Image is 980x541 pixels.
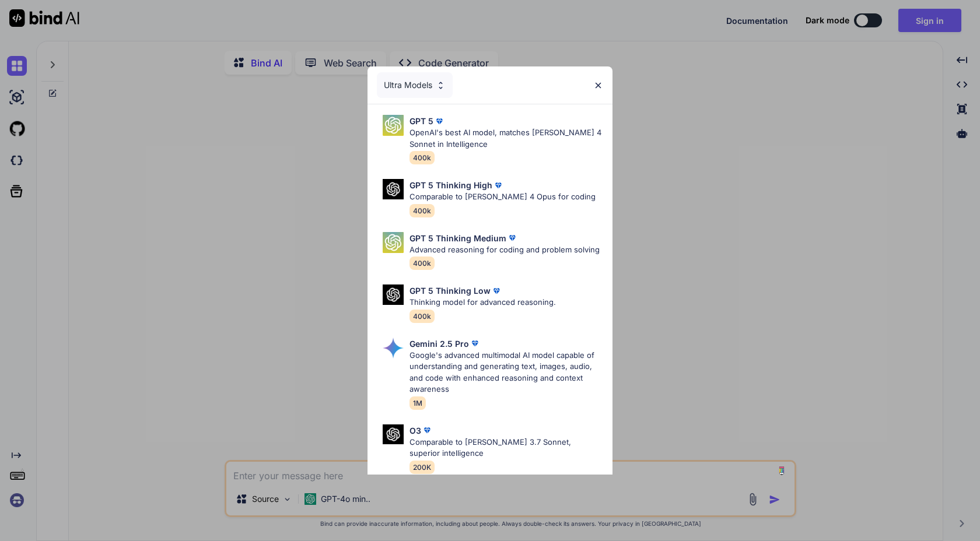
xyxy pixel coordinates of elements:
[409,284,491,297] p: GPT 5 Thinking Low
[409,127,603,150] p: OpenAI's best AI model, matches [PERSON_NAME] 4 Sonnet in Intelligence
[409,115,433,127] p: GPT 5
[593,80,603,90] img: close
[409,424,421,437] p: O3
[409,204,435,217] span: 400k
[383,179,404,199] img: Pick Models
[409,338,469,350] p: Gemini 2.5 Pro
[506,232,518,244] img: premium
[383,284,404,305] img: Pick Models
[491,285,502,297] img: premium
[409,179,492,191] p: GPT 5 Thinking High
[409,461,435,474] span: 200K
[409,310,435,323] span: 400k
[383,424,404,445] img: Pick Models
[409,396,426,410] span: 1M
[409,191,596,203] p: Comparable to [PERSON_NAME] 4 Opus for coding
[377,72,453,98] div: Ultra Models
[409,257,435,270] span: 400k
[433,115,445,127] img: premium
[383,338,404,359] img: Pick Models
[409,232,506,244] p: GPT 5 Thinking Medium
[409,151,435,164] span: 400k
[409,297,556,308] p: Thinking model for advanced reasoning.
[409,244,600,256] p: Advanced reasoning for coding and problem solving
[409,437,603,459] p: Comparable to [PERSON_NAME] 3.7 Sonnet, superior intelligence
[383,232,404,253] img: Pick Models
[492,180,504,191] img: premium
[469,338,481,349] img: premium
[409,350,603,395] p: Google's advanced multimodal AI model capable of understanding and generating text, images, audio...
[436,80,446,90] img: Pick Models
[421,424,433,436] img: premium
[383,115,404,136] img: Pick Models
